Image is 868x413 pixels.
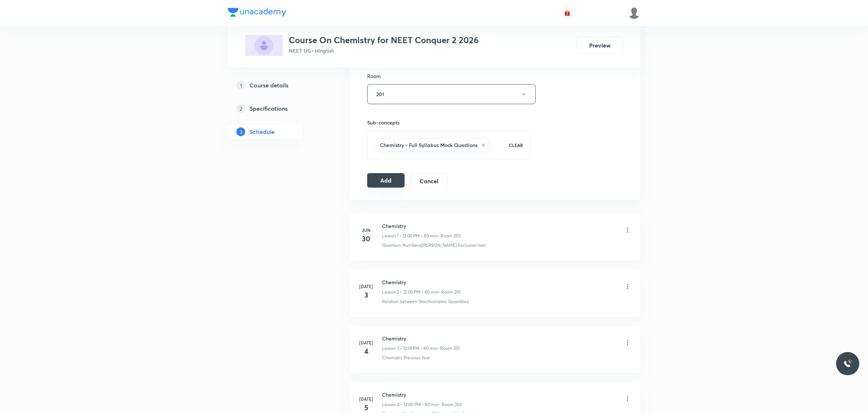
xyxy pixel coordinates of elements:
h4: 4 [359,346,373,357]
img: avatar [564,10,571,16]
h6: Chemistry - Full Syllabus Mock Questions [380,141,478,149]
p: Lesson 2 • 12:00 PM • 80 min [382,289,438,295]
p: 2 [236,104,245,113]
p: Lesson 3 • 12:01 PM • 80 min [382,345,437,352]
p: CLEAR [509,142,523,148]
img: ttu [843,359,852,368]
h6: Jun [359,227,373,233]
img: Company Logo [228,8,286,17]
p: Relation between Stoichiometric Quantities [382,298,469,305]
p: • Room 203 [439,401,462,408]
h6: [DATE] [359,396,373,402]
button: Preview [576,37,623,54]
button: Add [367,173,405,188]
a: 1Course details [228,78,326,93]
h6: Room [367,72,381,80]
p: 1 [236,81,245,90]
h4: 3 [359,290,373,300]
button: Cancel [410,174,448,188]
p: Lesson 1 • 12:00 PM • 80 min [382,233,438,239]
h5: Course details [250,81,288,90]
h6: Sub-concepts [367,119,531,126]
p: 3 [236,127,245,136]
p: • Room 201 [437,345,459,352]
p: • Room 201 [438,289,461,295]
p: Chemistry Previous Year [382,355,430,361]
h6: Chemistry [382,222,461,230]
img: AC865A53-B24A-423B-A906-F80A06BFC254_plus.png [245,35,283,56]
p: Lesson 4 • 12:00 PM • 80 min [382,401,439,408]
p: NEET UG • Hinglish [289,47,479,54]
h6: Chemistry [382,335,459,342]
a: 2Specifications [228,101,326,116]
h3: Course On Chemistry for NEET Conquer 2 2026 [289,35,479,45]
button: 201 [367,84,536,104]
a: Company Logo [228,8,286,19]
h4: 30 [359,233,373,244]
p: • Room 203 [438,233,461,239]
h6: [DATE] [359,339,373,346]
button: avatar [561,7,573,19]
h6: [DATE] [359,283,373,290]
img: UNACADEMY [628,7,640,19]
h6: Chemistry [382,278,461,286]
h6: Chemistry [382,391,462,398]
h5: Schedule [250,127,275,136]
h5: Specifications [250,104,288,113]
h4: 5 [359,402,373,413]
p: Quantum Numbers([PERSON_NAME] Exclusion law) [382,242,486,249]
